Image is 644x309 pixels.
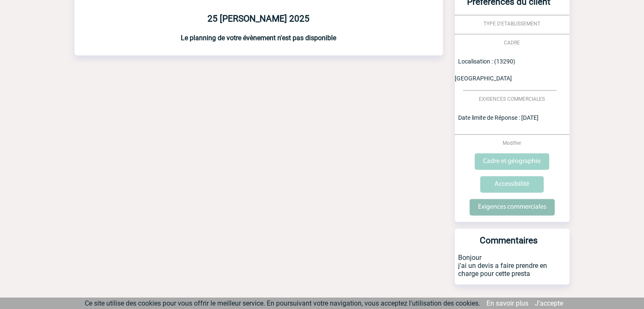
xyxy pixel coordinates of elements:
[458,114,539,121] span: Date limite de Réponse : [DATE]
[455,58,515,82] span: Localisation : (13290) [GEOGRAPHIC_DATA]
[480,176,544,193] input: Accessibilité
[475,153,549,170] input: Cadre et géographie
[207,14,310,24] b: 25 [PERSON_NAME] 2025
[458,235,559,254] h3: Commentaires
[455,254,569,284] p: Bonjour j'ai un devis a faire prendre en charge pour cette presta
[484,21,540,27] span: TYPE D'ETABLISSEMENT
[479,96,545,102] span: EXIGENCES COMMERCIALES
[503,140,521,146] span: Modifier
[535,299,563,307] a: J'accepte
[470,199,555,215] input: Exigences commerciales
[75,34,443,42] h3: Le planning de votre évènement n'est pas disponible
[486,299,528,307] a: En savoir plus
[85,299,480,307] span: Ce site utilise des cookies pour vous offrir le meilleur service. En poursuivant votre navigation...
[504,40,520,46] span: CADRE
